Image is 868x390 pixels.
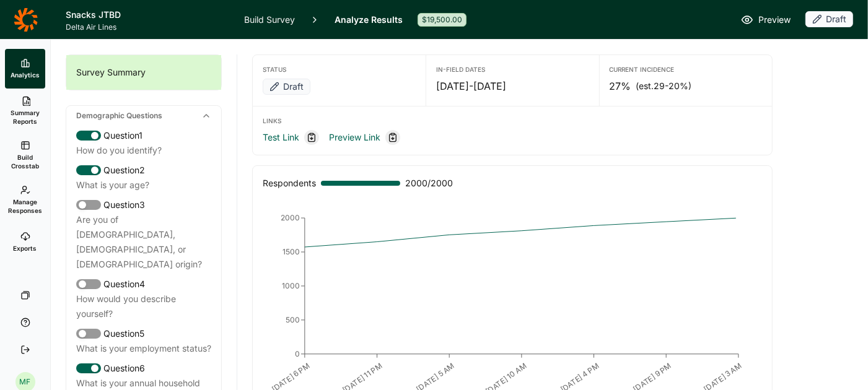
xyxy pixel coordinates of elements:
[263,79,310,96] button: Draft
[610,65,762,74] div: Current Incidence
[610,79,631,93] span: 27%
[385,130,400,145] div: Copy link
[329,130,380,145] a: Preview Link
[76,292,211,321] div: How would you describe yourself?
[418,13,467,27] div: $19,500.00
[76,212,211,272] div: Are you of [DEMOGRAPHIC_DATA], [DEMOGRAPHIC_DATA], or [DEMOGRAPHIC_DATA] origin?
[76,341,211,356] div: What is your employment status?
[295,349,300,358] tspan: 0
[76,197,211,212] div: Question 3
[8,197,42,215] span: Manage Responses
[405,176,453,191] span: 2000 / 2000
[76,178,211,193] div: What is your age?
[636,80,692,92] span: (est. 29-20% )
[76,143,211,158] div: How do you identify?
[10,108,40,126] span: Summary Reports
[282,281,300,290] tspan: 1000
[263,79,310,95] div: Draft
[66,22,229,32] span: Delta Air Lines
[436,65,589,74] div: In-Field Dates
[805,11,853,27] div: Draft
[76,277,211,292] div: Question 4
[66,7,229,22] h1: Snacks JTBD
[5,89,45,133] a: Summary Reports
[758,12,791,27] span: Preview
[66,55,221,90] div: Survey Summary
[76,163,211,178] div: Question 2
[5,222,45,262] a: Exports
[283,247,300,256] tspan: 1500
[263,116,762,125] div: Links
[66,106,221,126] div: Demographic Questions
[281,213,300,222] tspan: 2000
[805,11,853,28] button: Draft
[263,65,416,74] div: Status
[5,133,45,178] a: Build Crosstab
[14,244,37,253] span: Exports
[741,12,791,27] a: Preview
[263,176,316,191] div: Respondents
[11,71,40,79] span: Analytics
[10,153,40,170] span: Build Crosstab
[5,49,45,89] a: Analytics
[436,79,589,93] div: [DATE] - [DATE]
[5,178,45,222] a: Manage Responses
[286,315,300,324] tspan: 500
[76,326,211,341] div: Question 5
[304,130,319,145] div: Copy link
[76,128,211,143] div: Question 1
[263,130,299,145] a: Test Link
[76,361,211,376] div: Question 6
